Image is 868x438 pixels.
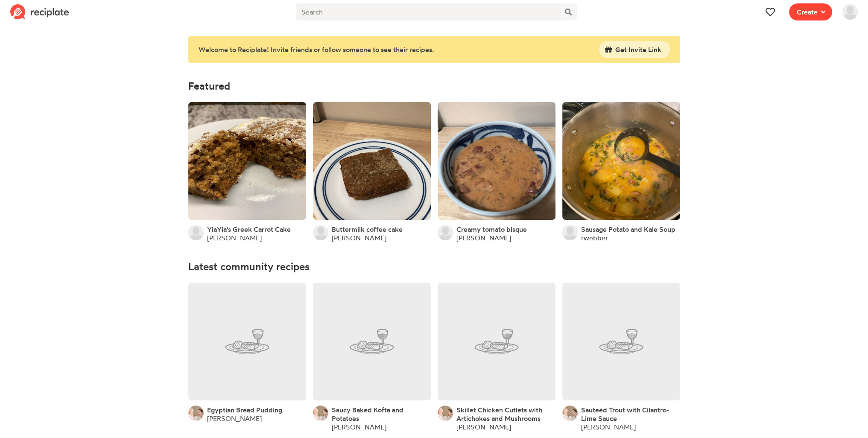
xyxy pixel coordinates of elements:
[456,234,511,242] a: [PERSON_NAME]
[789,3,832,20] button: Create
[438,406,453,421] img: User's avatar
[599,41,670,58] button: Get Invite Link
[456,423,511,431] a: [PERSON_NAME]
[581,423,636,431] a: [PERSON_NAME]
[456,406,555,423] a: Skillet Chicken Cutlets with Artichokes and Mushrooms
[581,406,680,423] a: Sauteéd Trout with Cilantro-Lime Sauce
[581,406,669,423] span: Sauteéd Trout with Cilantro-Lime Sauce
[456,225,527,234] a: Creamy tomato bisque
[332,423,386,431] a: [PERSON_NAME]
[313,225,328,240] img: User's avatar
[562,225,578,240] img: User's avatar
[188,80,680,92] h4: Featured
[615,44,661,55] span: Get Invite Link
[332,225,403,234] a: Buttermilk coffee cake
[581,225,675,234] a: Sausage Potato and Kale Soup
[10,4,69,20] img: Reciplate
[207,234,262,242] a: [PERSON_NAME]
[332,234,386,242] a: [PERSON_NAME]
[188,261,680,272] h4: Latest community recipes
[332,406,431,423] a: Saucy Baked Kofta and Potatoes
[188,225,204,240] img: User's avatar
[207,406,282,414] a: Egyptian Bread Pudding
[842,4,858,20] img: User's avatar
[438,225,453,240] img: User's avatar
[199,44,589,55] div: Welcome to Reciplate! Invite friends or follow someone to see their recipes.
[207,414,262,423] a: [PERSON_NAME]
[313,406,328,421] img: User's avatar
[456,406,542,423] span: Skillet Chicken Cutlets with Artichokes and Mushrooms
[562,406,578,421] img: User's avatar
[332,406,403,423] span: Saucy Baked Kofta and Potatoes
[581,234,608,242] a: rwebber
[207,225,291,234] a: YiaYia's Greek Carrot Cake
[188,406,204,421] img: User's avatar
[797,7,818,17] span: Create
[296,3,560,20] input: Search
